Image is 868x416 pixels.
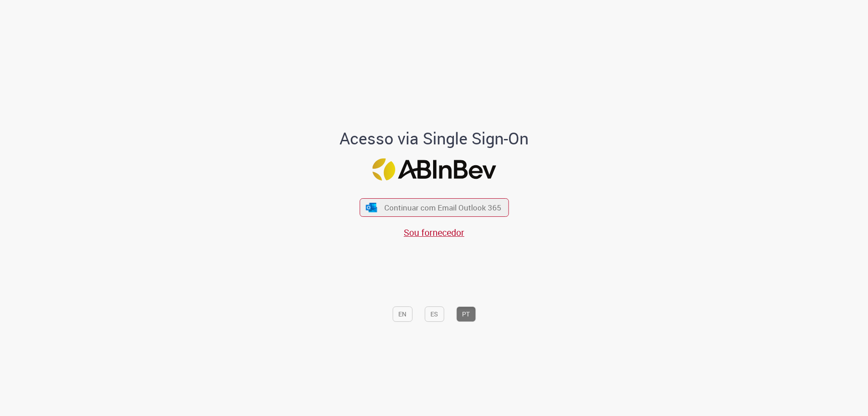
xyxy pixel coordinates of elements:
h1: Acesso via Single Sign-On [309,129,560,148]
button: EN [392,306,412,322]
span: Continuar com Email Outlook 365 [384,202,501,213]
img: Logo ABInBev [372,158,496,181]
a: Sou fornecedor [404,226,464,239]
img: ícone Azure/Microsoft 360 [365,203,378,212]
button: ES [425,306,444,322]
button: ícone Azure/Microsoft 360 Continuar com Email Outlook 365 [359,198,509,217]
button: PT [456,306,476,322]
